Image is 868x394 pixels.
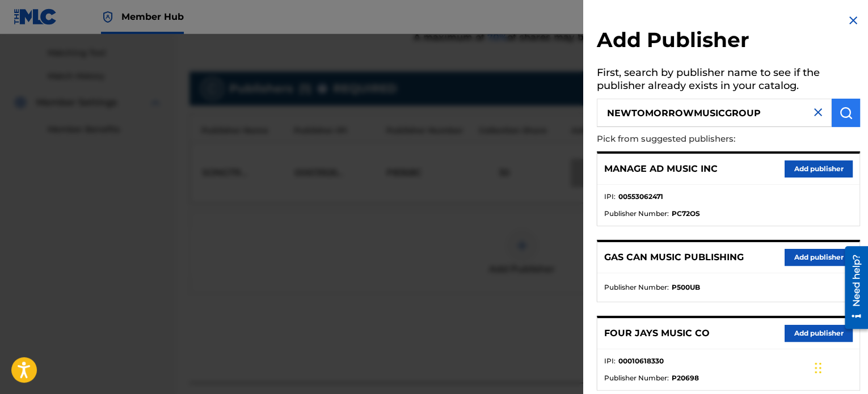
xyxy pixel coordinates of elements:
input: Search publisher's name [597,99,832,127]
button: Add publisher [785,325,853,342]
h5: First, search by publisher name to see if the publisher already exists in your catalog. [597,63,860,99]
h2: Add Publisher [597,27,860,56]
img: close [811,105,825,119]
button: Add publisher [785,160,853,177]
strong: 00010618330 [618,356,664,366]
p: GAS CAN MUSIC PUBLISHING [604,251,744,264]
strong: P20698 [672,373,699,383]
span: IPI : [604,356,616,366]
strong: 00553062471 [618,192,663,202]
img: MLC Logo [14,9,57,25]
strong: PC72OS [672,209,700,219]
div: Drag [815,351,821,385]
iframe: Resource Center [836,242,868,333]
span: Member Hub [121,10,184,23]
iframe: Chat Widget [811,340,868,394]
img: Search Works [839,106,853,120]
span: IPI : [604,192,616,202]
p: MANAGE AD MUSIC INC [604,162,718,176]
strong: P500UB [672,282,700,293]
button: Add publisher [785,249,853,266]
p: Pick from suggested publishers: [597,127,795,151]
span: Publisher Number : [604,209,669,219]
img: Top Rightsholder [101,10,115,24]
p: FOUR JAYS MUSIC CO [604,327,710,340]
span: Publisher Number : [604,282,669,293]
span: Publisher Number : [604,373,669,383]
